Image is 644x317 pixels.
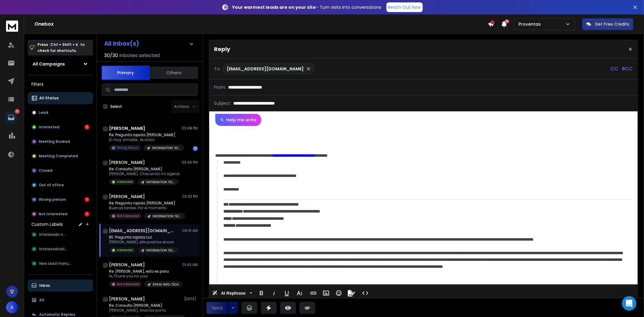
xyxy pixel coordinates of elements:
div: 2 [85,125,89,130]
button: Insert Image (Ctrl+P) [320,287,332,299]
button: Meeting Booked [28,136,93,148]
p: Re: Pregunta rapida [PERSON_NAME] [109,201,181,206]
span: Ctrl + Shift + k [50,41,79,48]
h3: Custom Labels [31,221,63,227]
span: 50 [505,19,509,24]
p: Hi, Thank you for your [109,274,181,279]
button: Get Free Credits [582,18,633,30]
p: [PERSON_NAME]. Checando mi agenda, [109,171,181,176]
p: INFORMATION TECH SERVICES LATAM [152,146,181,150]
h1: All Inbox(s) [104,40,139,46]
p: Re: Pregunta rapida [PERSON_NAME] [109,133,181,137]
p: Get Free Credits [595,21,629,27]
p: 4 [15,109,20,114]
div: 1 [193,146,198,151]
h1: Onebox [34,21,488,28]
p: 03:48 PM [182,126,198,131]
span: Interesadolater [39,247,68,251]
button: New Lead manual [28,258,93,270]
p: Subject: [214,100,231,106]
p: Not Interested [117,282,139,287]
p: Interested [117,180,133,184]
p: All [39,298,44,303]
button: Bold (Ctrl+B) [256,287,267,299]
span: AI Rephrase [220,291,247,296]
button: A [6,301,18,313]
p: Press to check for shortcuts. [37,42,85,54]
a: Reach Out Now [386,2,423,12]
p: Not Interested [117,214,139,218]
p: Reach Out Now [388,4,421,10]
button: Code View [360,287,371,299]
p: Wrong Person [117,146,139,150]
p: 09:31 AM [182,228,198,233]
button: All Status [28,92,93,104]
p: Automatic Replies [39,312,75,317]
p: Not Interested [39,212,67,216]
p: Wrong person [39,197,66,202]
button: Out of office [28,179,93,191]
p: From: [214,84,226,90]
label: Select [110,104,122,109]
button: Help me write [215,114,261,126]
button: More Text [294,287,305,299]
p: [EMAIL_ADDRESS][DOMAIN_NAME] [227,66,304,72]
p: To: [214,66,220,72]
p: [PERSON_NAME] ¿Me podrías enviar [109,240,179,245]
div: Open Intercom Messenger [622,296,636,311]
p: – Turn visits into conversations [232,4,382,10]
button: Interesadolater [28,243,93,255]
p: Proventas [518,21,543,27]
p: Inbox [39,283,50,288]
h1: [PERSON_NAME] [109,125,145,131]
span: 30 / 30 [104,52,118,59]
button: Wrong person1 [28,194,93,206]
p: Buenas tardes; Por el momento [109,206,181,210]
button: Others [150,66,198,79]
h1: [PERSON_NAME] [109,262,145,268]
img: logo [6,21,18,32]
p: CC [610,65,618,72]
p: INFORMATION TECH SERVICES LATAM [146,180,175,184]
p: Meeting Completed [39,154,78,158]
p: 03:33 PM [182,194,198,199]
p: Re: Consulta [PERSON_NAME] [109,303,181,308]
h1: [PERSON_NAME] [109,296,145,302]
span: New Lead manual [39,261,72,266]
a: 4 [5,111,17,123]
button: Signature [346,287,357,299]
button: Inbox [28,280,93,292]
div: 1 [85,197,89,202]
p: Out of office [39,183,64,187]
h1: [PERSON_NAME] [109,159,145,165]
button: Primary [101,66,150,80]
button: Not Interested1 [28,208,93,220]
p: Lead [39,110,48,115]
p: [PERSON_NAME], Gracias por tu [109,308,181,313]
p: SPAIN INFO-TECH [152,282,179,287]
p: INFORMATION TECH SERVICES LATAM [146,248,175,253]
p: Interested [39,125,59,130]
h1: [PERSON_NAME] [109,194,145,200]
h1: [EMAIL_ADDRESS][DOMAIN_NAME] [109,228,175,234]
button: Closed [28,165,93,177]
p: BCC [622,65,633,72]
button: All Campaigns [28,58,93,70]
p: Interested [117,248,133,252]
strong: Your warmest leads are on your site [232,4,316,10]
p: Re: Consulta [PERSON_NAME] [109,167,181,171]
p: 03:46 PM [182,160,198,165]
button: Emoticons [333,287,344,299]
button: Underline (Ctrl+U) [281,287,293,299]
button: Meeting Completed [28,150,93,162]
p: All Status [39,96,59,101]
p: Reply [214,45,230,53]
span: Interesado new [39,232,68,237]
button: All [28,294,93,306]
h1: All Campaigns [33,61,65,67]
button: AI Rephrase [211,287,253,299]
p: [DATE] [184,296,198,301]
button: Insert Link (Ctrl+K) [308,287,319,299]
